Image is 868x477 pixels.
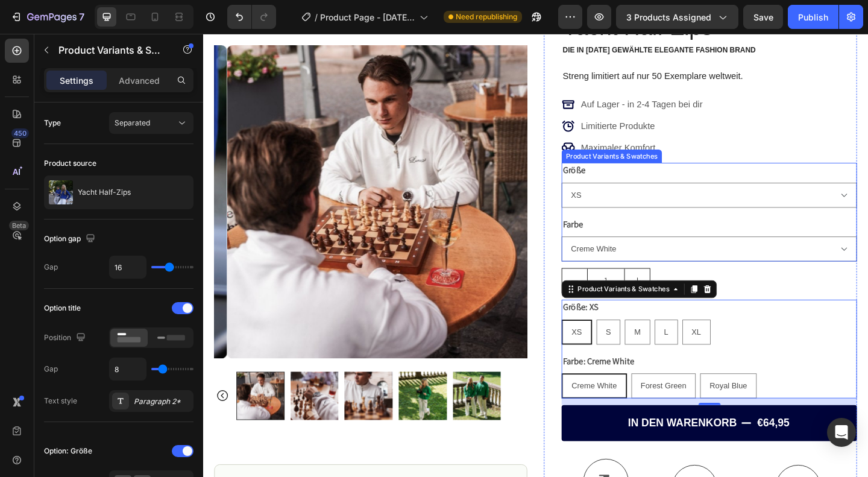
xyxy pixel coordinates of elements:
[411,93,543,107] p: Limitierte Produkte
[391,255,418,281] button: decrement
[9,221,29,230] div: Beta
[438,319,444,329] span: S
[753,12,773,22] span: Save
[5,5,90,29] button: 7
[390,198,415,215] legend: Farbe
[11,128,29,138] div: 450
[532,319,542,329] span: XL
[44,364,58,374] div: Gap
[390,289,431,306] legend: Größe: XS
[401,319,412,329] span: XS
[315,11,318,24] span: /
[44,118,61,128] div: Type
[551,377,592,387] span: Royal Blue
[44,262,58,273] div: Gap
[827,418,856,447] div: Open Intercom Messenger
[203,34,868,477] iframe: Design area
[44,303,81,314] div: Option title
[459,255,486,281] button: increment
[119,74,160,87] p: Advanced
[390,347,470,364] legend: Farbe: Creme White
[134,396,190,407] div: Paragraph 2*
[616,5,738,29] button: 3 products assigned
[411,116,543,131] p: Maximaler Komfort
[456,11,517,22] span: Need republishing
[476,377,526,387] span: Forest Green
[110,358,146,380] input: Auto
[602,414,639,432] div: €64,95
[44,396,77,406] div: Text style
[272,367,324,420] img: Yacht Half - Zips - Lumérisa
[49,180,73,204] img: product feature img
[115,118,150,127] span: Separated
[44,231,98,247] div: Option gap
[405,272,509,283] div: Product Variants & Swatches
[392,127,497,138] div: Product Variants & Swatches
[44,330,88,346] div: Position
[227,5,276,29] div: Undo/Redo
[213,367,265,420] img: Yacht Half - Zips - Lumérisa
[502,319,506,329] span: L
[60,74,93,87] p: Settings
[320,11,415,24] span: Product Page - [DATE] 21:59:04
[44,158,96,169] div: Product source
[391,40,710,52] p: Streng limitiert auf nur 50 Exemplare weltweit.
[58,43,161,57] p: Product Variants & Swatches
[390,140,417,157] legend: Größe
[469,319,476,329] span: M
[78,188,131,197] p: Yacht Half-Zips
[743,5,783,29] button: Save
[401,377,450,387] span: Creme White
[110,256,146,278] input: Auto
[109,112,193,134] button: Separated
[788,5,838,29] button: Publish
[44,446,92,456] div: Option: Größe
[626,11,711,24] span: 3 products assigned
[462,415,580,431] div: IN DEN WARENKORB
[391,13,710,23] p: DIE IN [DATE] GEWÄHLTE ELEGANTE FASHION BRAND
[79,10,84,24] p: 7
[390,403,711,443] button: IN DEN WARENKORB
[418,255,459,281] input: quantity
[798,11,828,24] div: Publish
[411,69,543,84] p: Auf Lager - in 2-4 Tagen bei dir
